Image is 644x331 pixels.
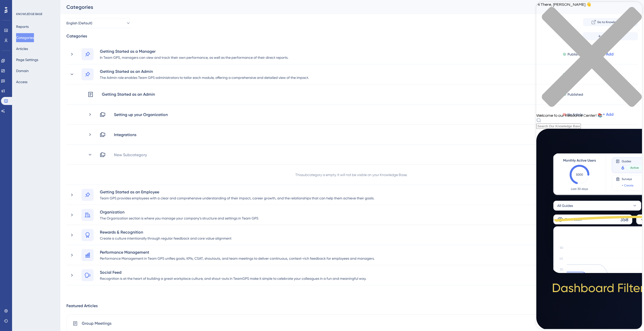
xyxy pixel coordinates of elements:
[16,33,34,42] button: Categories
[2,2,14,14] button: Open AI Assistant Launcher
[114,112,168,118] div: Setting up your Organization
[100,54,289,60] div: In Team GPS, managers can view and track their own performance, as well as the performance of the...
[66,33,87,39] div: Categories
[102,91,155,98] div: Getting Started as an Admin
[100,235,232,241] div: Create a culture intentionally through regular feedback and core value alignment
[16,12,42,16] div: KNOWLEDGE BASE
[100,209,259,215] div: Organization
[114,152,147,158] div: New Subcategory
[100,74,309,80] div: The Admin role enables Team GPS administrators to tailor each module, offering a comprehensive an...
[16,44,28,53] button: Articles
[100,195,375,201] div: Team GPS provides employees with a clear and comprehensive understanding of their impact, career ...
[66,303,98,309] div: Featured Articles
[82,320,111,326] span: Group Meetings
[100,275,367,281] div: Recognition is at the heart of building a great workplace culture, and shout-outs in TeamGPS make...
[100,68,309,74] div: Getting Started as an Admin
[66,18,131,28] button: English (Default)
[100,249,375,255] div: Performance Management
[114,132,137,138] div: Integrations
[100,48,289,54] div: Getting Started as a Manager
[16,66,29,75] button: Domain
[66,20,92,26] span: English (Default)
[100,255,375,261] div: Performance Management in Team GPS unifies goals, KPIs, CSAT, shoutouts, and team meetings to del...
[16,77,27,86] button: Access
[100,269,367,275] div: Social Feed
[100,215,259,221] div: The Organization section is where you manage your company’s structure and settings in Team GPS
[100,229,232,235] div: Rewards & Recognition
[295,172,407,178] div: This subcategory is empty. It will not be visible on your Knowledge Base.
[12,1,31,7] span: Need Help?
[66,4,625,11] div: Categories
[16,55,38,64] button: Page Settings
[16,22,29,31] button: Reports
[100,189,375,195] div: Getting Started as an Employee
[3,3,12,12] img: launcher-image-alternative-text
